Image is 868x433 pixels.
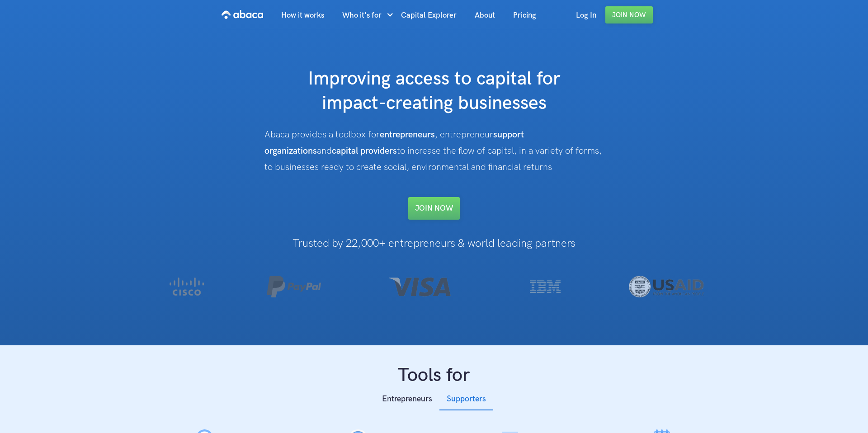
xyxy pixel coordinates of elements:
div: Abaca provides a toolbox for , entrepreneur and to increase the flow of capital, in a variety of ... [264,127,604,175]
a: Join NOW [408,197,460,220]
h1: Tools for [130,363,738,388]
div: Entrepreneurs [382,392,432,406]
h1: Trusted by 22,000+ entrepreneurs & world leading partners [130,238,738,249]
h1: Improving access to capital for impact-creating businesses [253,67,615,116]
div: Supporters [447,392,486,406]
strong: capital providers [332,146,397,156]
img: Abaca logo [222,7,263,22]
strong: entrepreneurs [380,129,435,140]
a: Join Now [605,6,653,24]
